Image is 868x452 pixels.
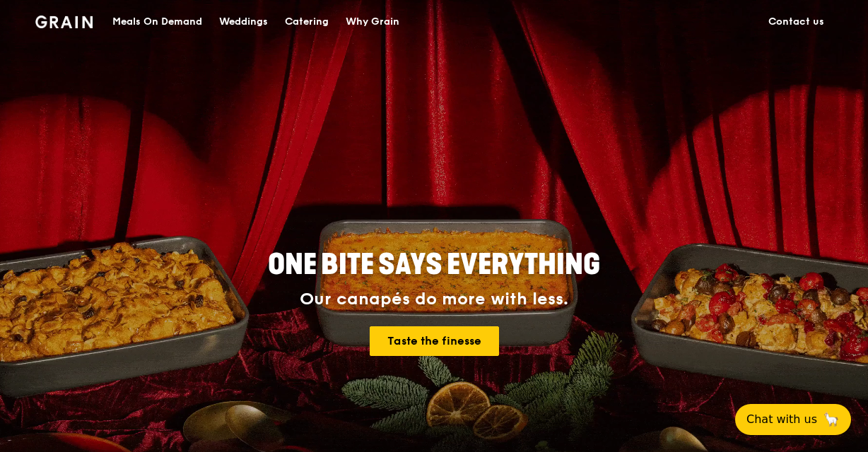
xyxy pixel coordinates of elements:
span: Chat with us [746,411,817,428]
span: 🦙 [823,411,840,428]
a: Catering [276,1,337,43]
a: Contact us [760,1,833,43]
a: Why Grain [337,1,408,43]
div: Catering [285,1,329,43]
div: Weddings [219,1,268,43]
div: Why Grain [346,1,399,43]
a: Taste the finesse [370,326,499,356]
div: Meals On Demand [112,1,202,43]
a: Weddings [211,1,276,43]
img: Grain [35,16,93,28]
button: Chat with us🦙 [735,404,851,435]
